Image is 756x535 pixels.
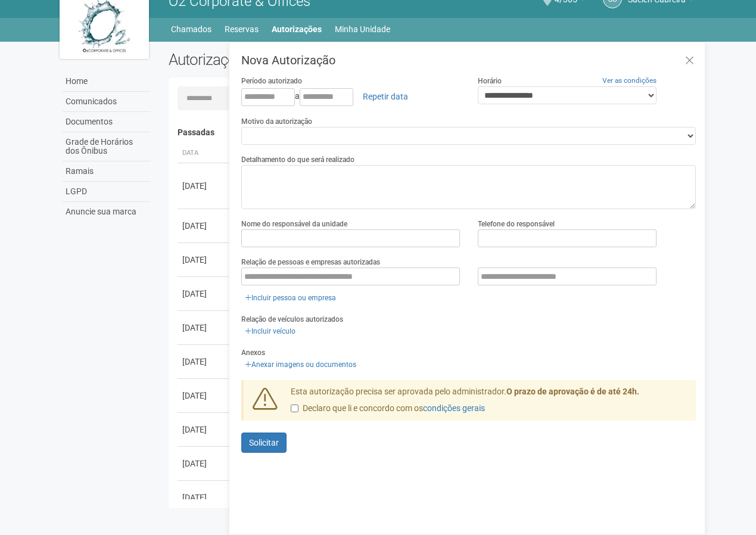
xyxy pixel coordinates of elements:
h3: Nova Autorização [241,54,696,66]
h2: Autorizações [169,51,424,69]
label: Período autorizado [241,76,302,86]
div: [DATE] [182,492,226,503]
a: Home [63,71,151,92]
a: Anexar imagens ou documentos [241,358,360,371]
label: Declaro que li e concordo com os [291,403,485,415]
label: Nome do responsável da unidade [241,219,347,229]
input: Declaro que li e concordo com oscondições gerais [291,405,298,412]
a: Documentos [63,112,151,132]
div: [DATE] [182,180,226,192]
a: Reservas [225,21,259,38]
div: [DATE] [182,356,226,368]
div: [DATE] [182,390,226,402]
label: Relação de pessoas e empresas autorizadas [241,257,380,267]
span: Solicitar [249,438,279,447]
div: [DATE] [182,288,226,300]
a: Comunicados [63,92,151,112]
strong: O prazo de aprovação é de até 24h. [506,387,639,396]
a: LGPD [63,182,151,202]
th: Data [178,144,231,163]
a: Minha Unidade [335,21,390,38]
label: Motivo da autorização [241,116,312,127]
a: Repetir data [355,86,416,107]
div: Esta autorização precisa ser aprovada pelo administrador. [282,386,696,421]
a: condições gerais [423,403,485,413]
label: Anexos [241,347,265,358]
div: a [241,86,460,107]
div: [DATE] [182,322,226,334]
a: Incluir pessoa ou empresa [241,291,340,304]
h4: Passadas [178,128,688,137]
a: Incluir veículo [241,325,299,338]
label: Telefone do responsável [478,219,555,229]
a: Ver as condições [602,76,657,85]
label: Horário [478,76,502,86]
button: Solicitar [241,433,287,453]
div: [DATE] [182,220,226,232]
div: [DATE] [182,424,226,436]
a: Grade de Horários dos Ônibus [63,132,151,161]
label: Relação de veículos autorizados [241,314,343,325]
label: Detalhamento do que será realizado [241,154,354,165]
a: Anuncie sua marca [63,202,151,222]
a: Chamados [171,21,211,38]
a: Autorizações [272,21,322,38]
div: [DATE] [182,458,226,469]
a: Ramais [63,161,151,182]
div: [DATE] [182,254,226,266]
